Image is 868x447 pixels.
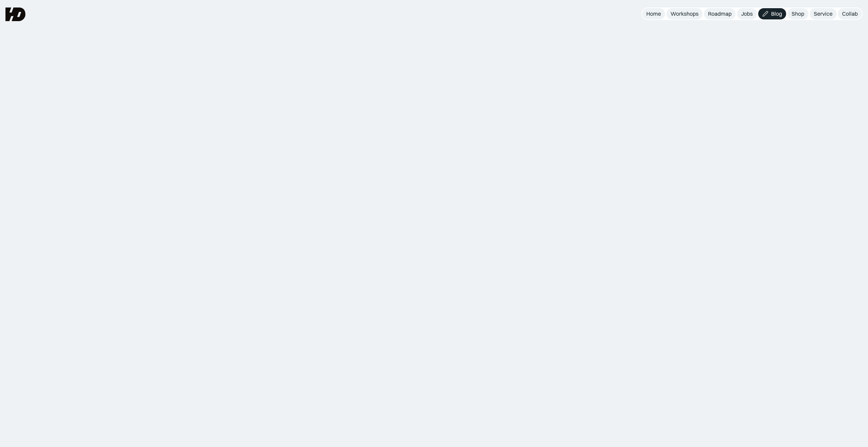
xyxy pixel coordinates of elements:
a: Collab [838,8,862,19]
a: Service [810,8,837,19]
a: Roadmap [704,8,736,19]
div: Jobs [741,10,753,17]
div: Collab [842,10,858,17]
a: Workshops [666,8,703,19]
div: Shop [792,10,804,17]
div: Blog [771,10,782,17]
a: Jobs [737,8,757,19]
div: Workshops [671,10,698,17]
div: Home [646,10,661,17]
a: Blog [758,8,786,19]
a: Home [642,8,665,19]
a: Shop [788,8,808,19]
div: Roadmap [708,10,732,17]
div: Service [814,10,833,17]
